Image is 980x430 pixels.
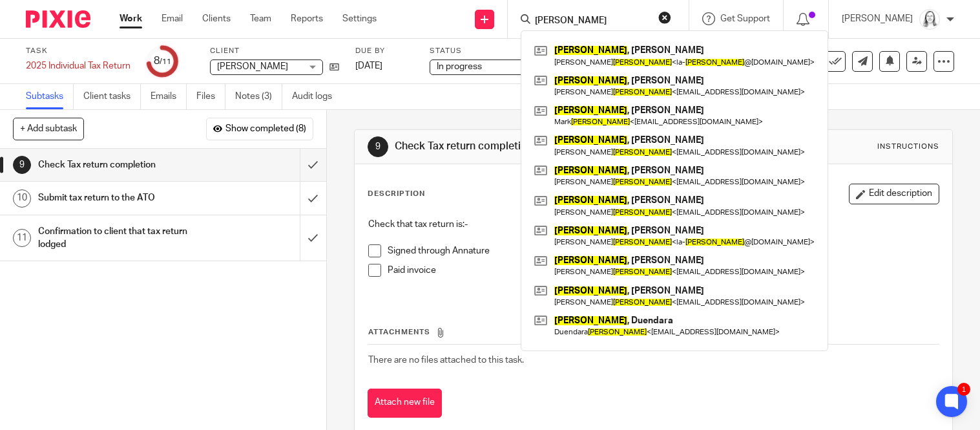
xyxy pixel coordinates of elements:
h1: Confirmation to client that tax return lodged [38,222,204,255]
a: Reports [291,12,323,25]
img: Pixie [26,10,90,28]
p: Description [368,189,425,199]
label: Due by [355,46,413,56]
img: Eleanor%20Shakeshaft.jpg [919,9,940,30]
button: Clear [658,11,671,24]
a: Clients [202,12,231,25]
a: Subtasks [26,84,74,109]
div: 2025 Individual Tax Return [26,59,130,72]
a: Files [196,84,225,109]
a: Email [162,12,183,25]
h1: Check Tax return completion [395,140,681,153]
a: Work [120,12,142,25]
div: 1 [957,383,970,396]
div: 10 [13,189,31,208]
button: Attach new file [368,389,442,418]
h1: Check Tax return completion [38,155,204,175]
label: Status [430,46,559,56]
div: 8 [154,54,171,69]
a: Emails [151,84,187,109]
h1: Submit tax return to the ATO [38,188,204,208]
a: Client tasks [83,84,141,109]
p: Check that tax return is:- [368,218,939,231]
span: Get Support [720,14,770,23]
label: Task [26,46,130,56]
span: Attachments [368,328,430,336]
span: In progress [437,62,482,71]
div: Instructions [877,142,939,152]
input: Search [534,16,650,27]
span: [PERSON_NAME] [217,62,288,71]
button: + Add subtask [13,118,84,140]
div: 9 [13,156,31,174]
button: Show completed (8) [206,118,313,140]
small: /11 [160,58,171,65]
button: Edit description [849,184,939,204]
a: Audit logs [292,84,342,109]
p: Signed through Annature [388,244,939,257]
span: Show completed (8) [225,124,306,134]
p: Paid invoice [388,264,939,277]
p: [PERSON_NAME] [842,12,913,25]
label: Client [210,46,339,56]
div: 9 [368,136,388,157]
span: There are no files attached to this task. [368,356,524,365]
span: [DATE] [355,61,382,70]
a: Notes (3) [235,84,282,109]
div: 11 [13,229,31,247]
a: Settings [342,12,377,25]
a: Team [250,12,271,25]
